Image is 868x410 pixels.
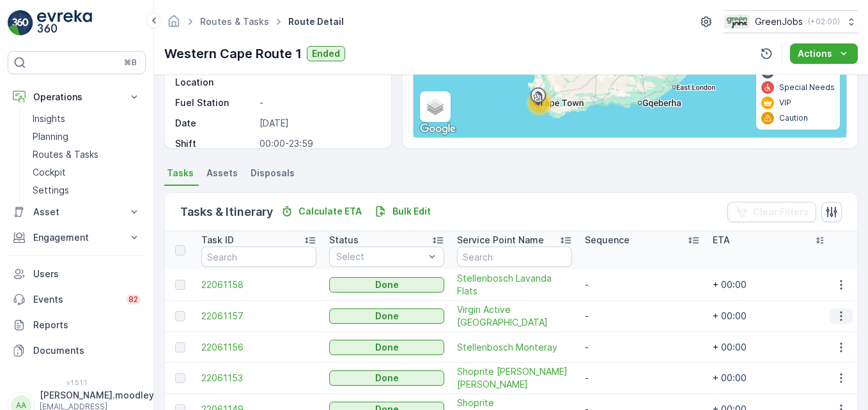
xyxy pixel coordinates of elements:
[201,247,316,267] input: Search
[201,278,316,291] a: 22061158
[175,117,254,130] p: Date
[175,63,254,89] p: Disposal Location
[201,234,234,247] p: Task ID
[8,199,146,225] button: Asset
[578,332,706,363] td: -
[457,341,572,354] a: Stellenbosch Monteray
[260,117,378,130] p: [DATE]
[175,342,185,353] div: Toggle Row Selected
[164,44,302,63] p: Western Cape Route 1
[33,166,66,179] p: Cockpit
[201,372,316,384] a: 22061153
[375,341,399,354] p: Done
[457,247,572,267] input: Search
[578,301,706,332] td: -
[724,15,750,29] img: Green_Jobs_Logo.png
[27,128,146,146] a: Planning
[37,10,92,36] img: logo_light-DOdMpM7g.png
[307,46,345,61] button: Ended
[175,137,254,150] p: Shift
[260,63,378,89] p: -
[201,341,316,354] a: 22061156
[457,234,544,247] p: Service Point Name
[336,250,424,263] p: Select
[706,301,834,332] td: + 00:00
[260,96,378,109] p: -
[180,203,273,221] p: Tasks & Itinerary
[27,181,146,199] a: Settings
[27,146,146,163] a: Routes & Tasks
[33,130,68,143] p: Planning
[175,373,185,383] div: Toggle Row Selected
[33,344,141,357] p: Documents
[33,112,65,125] p: Insights
[8,312,146,338] a: Reports
[33,206,120,218] p: Asset
[27,110,146,128] a: Insights
[713,234,730,247] p: ETA
[33,319,141,331] p: Reports
[706,332,834,363] td: + 00:00
[727,202,816,222] button: Clear Filters
[706,363,834,394] td: + 00:00
[175,311,185,321] div: Toggle Row Selected
[798,47,832,60] p: Actions
[417,121,459,137] a: Open this area in Google Maps (opens a new window)
[585,234,630,247] p: Sequence
[275,204,367,219] button: Calculate ETA
[808,17,840,27] p: ( +02:00 )
[457,272,572,298] a: Stellenbosch Lavanda Flats
[755,15,803,28] p: GreenJobs
[312,47,340,60] p: Ended
[375,310,399,323] p: Done
[779,98,791,108] p: VIP
[260,137,378,150] p: 00:00-23:59
[128,294,138,305] p: 82
[329,277,444,292] button: Done
[33,91,120,103] p: Operations
[779,82,835,93] p: Special Needs
[392,205,431,218] p: Bulk Edit
[200,16,269,27] a: Routes & Tasks
[298,205,362,218] p: Calculate ETA
[8,287,146,312] a: Events82
[779,113,808,123] p: Caution
[175,280,185,290] div: Toggle Row Selected
[457,303,572,329] a: Virgin Active Century City
[457,303,572,329] span: Virgin Active [GEOGRAPHIC_DATA]
[40,389,154,402] p: [PERSON_NAME].moodley
[329,234,359,247] p: Status
[753,206,809,218] p: Clear Filters
[251,167,295,179] span: Disposals
[33,268,141,280] p: Users
[790,43,858,64] button: Actions
[8,379,146,386] span: v 1.51.1
[369,204,436,219] button: Bulk Edit
[206,167,238,179] span: Assets
[286,15,346,28] span: Route Detail
[33,293,118,306] p: Events
[8,338,146,363] a: Documents
[33,231,120,244] p: Engagement
[375,372,399,384] p: Done
[527,90,552,116] div: 11
[167,19,181,30] a: Homepage
[706,270,834,301] td: + 00:00
[329,370,444,386] button: Done
[33,148,98,161] p: Routes & Tasks
[8,261,146,287] a: Users
[27,163,146,181] a: Cockpit
[417,121,459,137] img: Google
[578,363,706,394] td: -
[457,365,572,391] span: Shoprite [PERSON_NAME] [PERSON_NAME]
[8,10,33,36] img: logo
[578,270,706,301] td: -
[201,310,316,323] a: 22061157
[8,225,146,250] button: Engagement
